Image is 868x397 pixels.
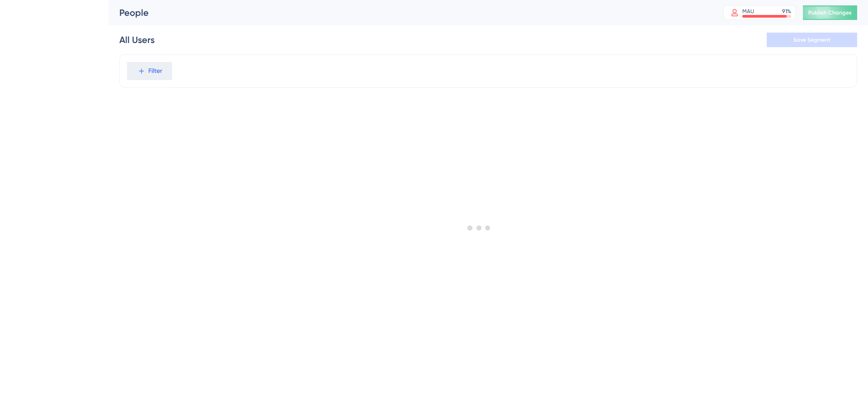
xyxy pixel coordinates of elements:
[793,36,830,43] span: Save Segment
[803,5,857,20] button: Publish Changes
[119,6,701,19] div: People
[808,9,852,16] span: Publish Changes
[119,33,155,46] div: All Users
[742,8,754,15] div: MAU
[767,33,857,47] button: Save Segment
[782,8,791,15] div: 91 %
